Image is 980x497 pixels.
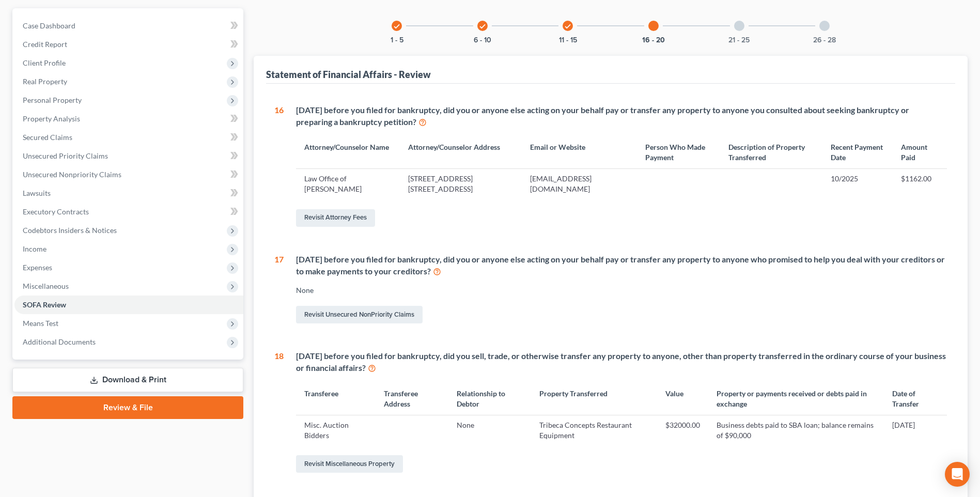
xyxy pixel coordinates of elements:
span: Case Dashboard [23,21,75,30]
div: 18 [274,350,284,475]
a: Revisit Attorney Fees [296,209,375,227]
div: Open Intercom Messenger [945,462,970,487]
span: Real Property [23,77,67,86]
th: Description of Property Transferred [720,136,823,168]
a: Review & File [12,396,243,419]
td: 10/2025 [822,169,892,199]
a: Executory Contracts [14,203,243,221]
th: Property Transferred [531,382,658,415]
button: 21 - 25 [728,37,750,44]
td: $32000.00 [657,415,708,445]
i: check [564,23,571,30]
a: Case Dashboard [14,17,243,35]
a: Unsecured Nonpriority Claims [14,165,243,184]
th: Value [657,382,708,415]
th: Transferee Address [376,382,448,415]
td: Law Office of [PERSON_NAME] [296,169,400,199]
span: Additional Documents [23,337,96,346]
td: None [448,415,531,445]
span: Expenses [23,263,52,272]
a: Unsecured Priority Claims [14,147,243,165]
div: 17 [274,254,284,326]
a: SOFA Review [14,296,243,314]
td: Misc. Auction Bidders [296,415,376,445]
th: Attorney/Counselor Address [400,136,522,168]
th: Property or payments received or debts paid in exchange [708,382,884,415]
th: Person Who Made Payment [637,136,720,168]
span: Miscellaneous [23,282,69,290]
td: Business debts paid to SBA loan; balance remains of $90,000 [708,415,884,445]
i: check [479,23,486,30]
th: Relationship to Debtor [448,382,531,415]
span: Executory Contracts [23,207,89,216]
th: Date of Transfer [884,382,947,415]
span: Unsecured Nonpriority Claims [23,170,121,179]
th: Attorney/Counselor Name [296,136,400,168]
td: [DATE] [884,415,947,445]
button: 1 - 5 [391,37,403,44]
span: Property Analysis [23,114,80,123]
span: Lawsuits [23,189,51,197]
span: Secured Claims [23,133,72,142]
td: [STREET_ADDRESS] [STREET_ADDRESS] [400,169,522,199]
i: check [393,23,400,30]
div: [DATE] before you filed for bankruptcy, did you sell, trade, or otherwise transfer any property t... [296,350,947,374]
div: [DATE] before you filed for bankruptcy, did you or anyone else acting on your behalf pay or trans... [296,104,947,128]
button: 6 - 10 [474,37,491,44]
button: 11 - 15 [559,37,577,44]
span: Client Profile [23,58,66,67]
a: Revisit Miscellaneous Property [296,455,403,473]
a: Revisit Unsecured NonPriority Claims [296,306,423,323]
span: Means Test [23,319,58,328]
th: Recent Payment Date [822,136,892,168]
th: Amount Paid [893,136,947,168]
a: Download & Print [12,368,243,392]
span: Income [23,244,46,253]
button: 26 - 28 [813,37,836,44]
span: Unsecured Priority Claims [23,151,108,160]
td: [EMAIL_ADDRESS][DOMAIN_NAME] [522,169,637,199]
div: [DATE] before you filed for bankruptcy, did you or anyone else acting on your behalf pay or trans... [296,254,947,277]
span: Codebtors Insiders & Notices [23,226,117,235]
th: Email or Website [522,136,637,168]
td: $1162.00 [893,169,947,199]
div: 16 [274,104,284,229]
a: Lawsuits [14,184,243,203]
span: Personal Property [23,96,82,104]
span: Credit Report [23,40,67,49]
span: SOFA Review [23,300,66,309]
a: Secured Claims [14,128,243,147]
a: Credit Report [14,35,243,54]
button: 16 - 20 [642,37,665,44]
div: Statement of Financial Affairs - Review [266,68,431,81]
div: None [296,285,947,296]
td: Tribeca Concepts Restaurant Equipment [531,415,658,445]
th: Transferee [296,382,376,415]
a: Property Analysis [14,110,243,128]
